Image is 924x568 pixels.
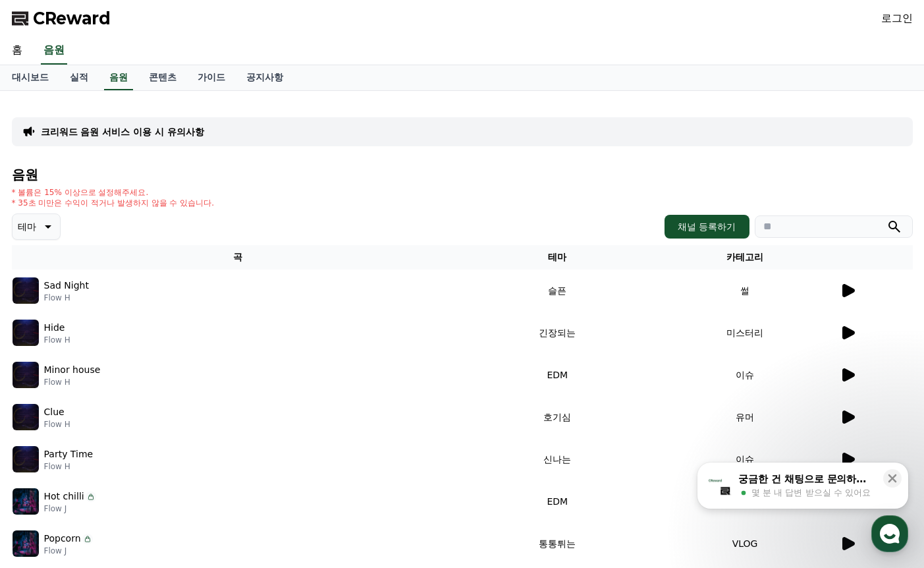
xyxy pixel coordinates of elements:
[12,187,215,198] p: * 볼륨은 15% 이상으로 설정해주세요.
[13,277,39,304] img: music
[881,11,913,26] a: 로그인
[651,245,839,270] th: 카테고리
[44,419,70,430] p: Flow H
[44,363,101,377] p: Minor house
[1,37,33,65] a: 홈
[44,461,94,472] p: Flow H
[13,404,39,430] img: music
[651,438,839,480] td: 이슈
[464,270,651,312] td: 슬픈
[651,523,839,565] td: VLOG
[44,293,89,303] p: Flow H
[651,312,839,354] td: 미스터리
[44,405,65,419] p: Clue
[651,270,839,312] td: 썰
[187,65,236,90] a: 가이드
[236,65,294,90] a: 공지사항
[44,447,94,461] p: Party Time
[44,335,70,345] p: Flow H
[13,320,39,346] img: music
[464,438,651,480] td: 신나는
[464,312,651,354] td: 긴장되는
[41,37,67,65] a: 음원
[1,65,59,90] a: 대시보드
[41,125,204,138] a: 크리워드 음원 서비스 이용 시 유의사항
[464,480,651,523] td: EDM
[464,396,651,438] td: 호기심
[651,354,839,396] td: 이슈
[33,8,111,29] span: CReward
[44,503,96,514] p: Flow J
[12,8,111,29] a: CReward
[464,523,651,565] td: 통통튀는
[13,488,39,515] img: music
[138,65,187,90] a: 콘텐츠
[12,167,913,182] h4: 음원
[464,245,651,270] th: 테마
[464,354,651,396] td: EDM
[44,546,93,556] p: Flow J
[44,532,81,546] p: Popcorn
[104,65,133,90] a: 음원
[13,530,39,557] img: music
[44,279,89,293] p: Sad Night
[651,396,839,438] td: 유머
[651,480,839,523] td: 이슈
[59,65,99,90] a: 실적
[44,490,84,503] p: Hot chilli
[13,446,39,472] img: music
[44,321,65,335] p: Hide
[12,245,464,270] th: 곡
[44,377,101,387] p: Flow H
[12,213,61,240] button: 테마
[665,215,749,239] button: 채널 등록하기
[13,362,39,388] img: music
[12,198,215,208] p: * 35초 미만은 수익이 적거나 발생하지 않을 수 있습니다.
[18,217,36,236] p: 테마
